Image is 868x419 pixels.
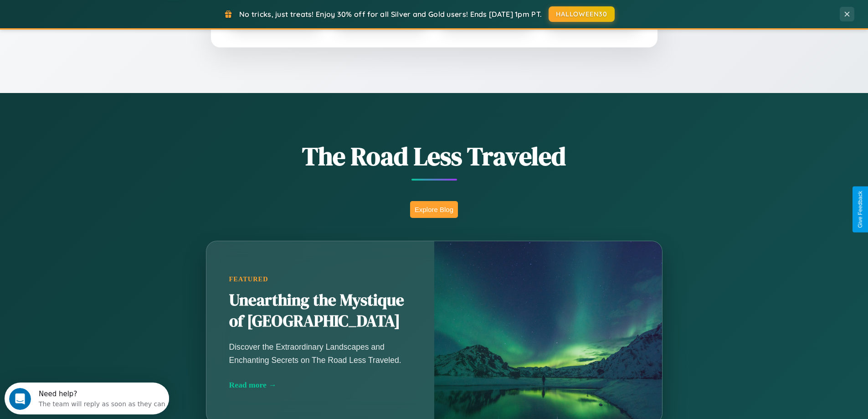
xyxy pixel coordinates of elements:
h1: The Road Less Traveled [161,139,708,174]
button: HALLOWEEN30 [549,6,615,22]
div: Need help? [34,8,161,15]
p: Discover the Extraordinary Landscapes and Enchanting Secrets on The Road Less Traveled. [229,341,411,366]
div: Give Feedback [857,191,863,228]
iframe: Intercom live chat discovery launcher [5,383,169,414]
iframe: Intercom live chat [9,388,31,410]
span: No tricks, just treats! Enjoy 30% off for all Silver and Gold users! Ends [DATE] 1pm PT. [239,10,542,19]
div: Featured [229,275,411,283]
div: The team will reply as soon as they can [34,15,161,25]
div: Open Intercom Messenger [4,4,169,29]
div: Read more → [229,380,411,390]
button: Explore Blog [410,201,458,218]
h2: Unearthing the Mystique of [GEOGRAPHIC_DATA] [229,290,411,332]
